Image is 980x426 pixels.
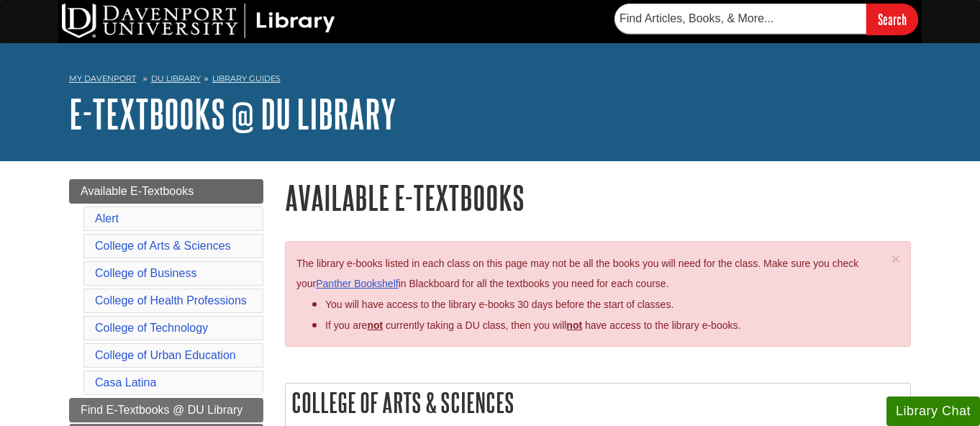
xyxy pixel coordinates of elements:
[866,4,918,35] input: Search
[891,250,900,267] span: ×
[81,404,242,416] span: Find E-Textbooks @ DU Library
[151,73,201,83] a: DU Library
[69,69,911,92] nav: breadcrumb
[81,185,194,197] span: Available E-Textbooks
[95,294,247,307] a: College of Health Professions
[285,179,911,216] h1: Available E-Textbooks
[95,212,119,225] a: Alert
[69,398,263,422] a: Find E-Textbooks @ DU Library
[95,267,196,279] a: College of Business
[316,278,398,289] a: Panther Bookshelf
[286,384,910,422] h2: College of Arts & Sciences
[95,322,208,334] a: College of Technology
[367,319,383,331] strong: not
[566,319,582,331] u: not
[325,319,740,331] span: If you are currently taking a DU class, then you will have access to the library e-books.
[296,258,858,290] span: The library e-books listed in each class on this page may not be all the books you will need for ...
[69,179,263,204] a: Available E-Textbooks
[614,4,918,35] form: Searches DU Library's articles, books, and more
[614,4,866,34] input: Find Articles, Books, & More...
[69,73,136,85] a: My Davenport
[325,299,673,310] span: You will have access to the library e-books 30 days before the start of classes.
[95,349,236,361] a: College of Urban Education
[891,251,900,266] button: Close
[95,240,231,252] a: College of Arts & Sciences
[212,73,281,83] a: Library Guides
[62,4,335,38] img: DU Library
[95,376,156,389] a: Casa Latina
[886,396,980,426] button: Library Chat
[69,91,396,136] a: E-Textbooks @ DU Library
